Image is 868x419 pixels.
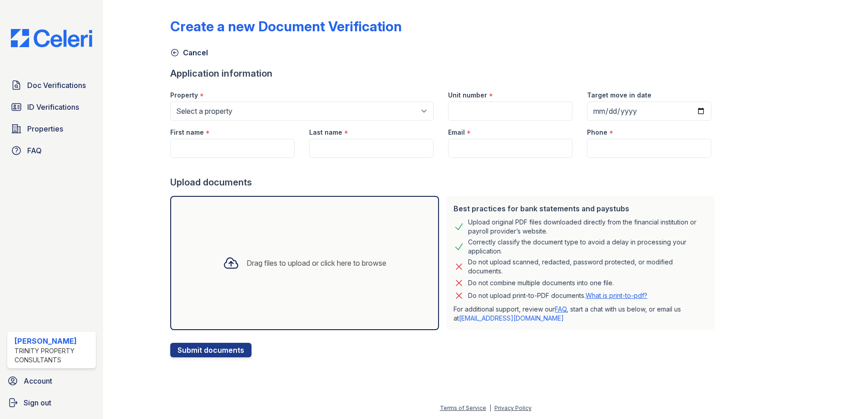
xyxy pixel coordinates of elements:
[440,404,486,411] a: Terms of Service
[27,145,42,156] span: FAQ
[170,91,198,100] label: Property
[170,47,208,58] a: Cancel
[489,404,491,411] div: |
[309,128,342,137] label: Last name
[247,258,386,268] div: Drag files to upload or click here to browse
[468,218,708,236] div: Upload original PDF files downloaded directly from the financial institution or payroll provider’...
[27,102,79,112] span: ID Verifications
[170,18,402,34] div: Create a new Document Verification
[7,141,96,160] a: FAQ
[468,258,708,276] div: Do not upload scanned, redacted, password protected, or modified documents.
[468,278,614,288] div: Do not combine multiple documents into one file.
[7,120,96,138] a: Properties
[4,372,99,390] a: Account
[24,375,52,386] span: Account
[170,67,719,80] div: Application information
[170,176,719,189] div: Upload documents
[15,336,92,346] div: [PERSON_NAME]
[468,291,647,300] p: Do not upload print-to-PDF documents.
[15,346,92,365] div: Trinity Property Consultants
[4,29,99,47] img: CE_Logo_Blue-a8612792a0a2168367f1c8372b55b34899dd931a85d93a1a3d3e32e68fde9ad4.png
[7,98,96,116] a: ID Verifications
[587,128,607,137] label: Phone
[448,128,465,137] label: Email
[454,305,708,323] p: For additional support, review our , start a chat with us below, or email us at
[7,76,96,94] a: Doc Verifications
[555,305,567,313] a: FAQ
[24,397,51,408] span: Sign out
[448,91,487,100] label: Unit number
[468,238,708,256] div: Correctly classify the document type to avoid a delay in processing your application.
[4,394,99,412] a: Sign out
[586,292,647,299] a: What is print-to-pdf?
[454,203,708,214] div: Best practices for bank statements and paystubs
[587,91,651,100] label: Target move in date
[27,80,86,91] span: Doc Verifications
[170,128,204,137] label: First name
[494,404,532,411] a: Privacy Policy
[27,123,63,134] span: Properties
[170,343,252,357] button: Submit documents
[459,314,564,322] a: [EMAIL_ADDRESS][DOMAIN_NAME]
